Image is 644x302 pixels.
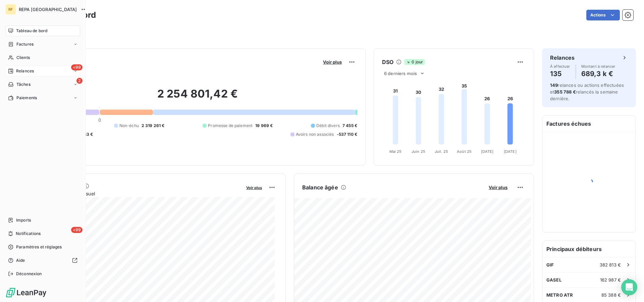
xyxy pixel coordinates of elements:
button: Actions [586,10,620,20]
span: relances ou actions effectuées et relancés la semaine dernière. [550,82,624,101]
span: Avoirs non associés [296,131,334,137]
span: Aide [16,257,25,263]
span: Clients [16,55,30,61]
span: Promesse de paiement [208,123,253,129]
h4: 689,3 k € [581,68,615,79]
span: Notifications [16,231,41,237]
span: Voir plus [323,59,342,65]
h6: Balance âgée [302,183,338,191]
span: 0 [98,117,101,123]
span: Non-échu [119,123,139,129]
h6: Factures échues [542,116,636,132]
span: 355 788 € [554,89,576,95]
span: Voir plus [246,185,262,190]
span: REPA [GEOGRAPHIC_DATA] [19,7,77,12]
span: +99 [71,64,83,70]
span: Imports [16,217,31,223]
div: RF [5,4,16,15]
tspan: Juin 25 [412,149,425,154]
tspan: [DATE] [481,149,494,154]
h6: Principaux débiteurs [542,241,636,257]
a: Aide [5,255,80,266]
span: Relances [16,68,34,74]
h4: 135 [550,68,570,79]
span: Tableau de bord [16,28,47,34]
span: 85 388 € [601,292,621,298]
tspan: Août 25 [457,149,472,154]
button: Voir plus [487,184,509,190]
span: 7 455 € [342,123,357,129]
span: Paiements [16,95,37,101]
span: 2 [76,78,83,84]
button: Voir plus [321,59,344,65]
tspan: Juil. 25 [435,149,448,154]
div: Open Intercom Messenger [621,279,637,295]
span: 162 987 € [600,277,621,283]
span: -537 110 € [337,131,358,137]
span: +99 [71,227,83,233]
h2: 2 254 801,42 € [38,87,357,107]
span: METRO ATR [546,292,573,298]
span: 149 [550,82,558,88]
span: 2 319 261 € [142,123,165,129]
span: GASEL [546,277,561,283]
span: Chiffre d'affaires mensuel [38,190,241,197]
span: 0 jour [404,59,425,65]
span: Montant à relancer [581,64,615,68]
h6: DSO [382,58,393,66]
span: 19 969 € [255,123,273,129]
span: 382 813 € [600,262,621,267]
span: GIF [546,262,554,267]
span: Factures [16,41,34,47]
span: Voir plus [489,185,507,190]
span: Débit divers [316,123,340,129]
span: À effectuer [550,64,570,68]
h6: Relances [550,54,575,62]
span: Paramètres et réglages [16,244,62,250]
span: Tâches [16,81,31,87]
span: 6 derniers mois [384,71,417,76]
img: Logo LeanPay [5,287,47,298]
tspan: Mai 25 [389,149,402,154]
button: Voir plus [244,184,264,190]
tspan: [DATE] [504,149,517,154]
span: Déconnexion [16,271,42,277]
